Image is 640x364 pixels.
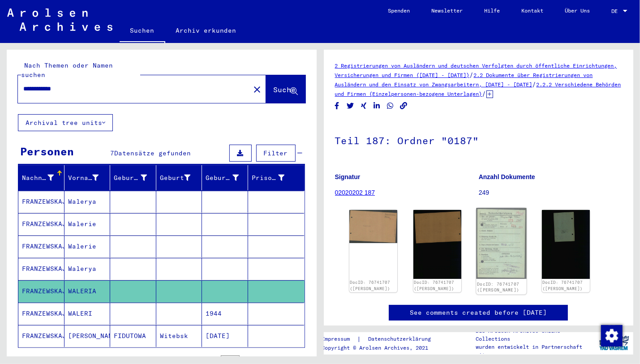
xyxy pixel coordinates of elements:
h1: Teil 187: Ordner "0187" [335,120,623,159]
mat-cell: FRANZEWSKAJA [18,258,64,280]
img: 001.jpg [349,210,397,243]
mat-cell: FRANZEWSKAJA [18,213,64,235]
span: / [482,90,486,98]
div: Geburtsdatum [206,171,250,185]
a: Datenschutzerklärung [361,334,442,344]
button: Share on Twitter [346,100,355,111]
a: Impressum [322,334,357,344]
a: DocID: 76741707 ([PERSON_NAME]) [350,280,390,291]
a: Archiv erkunden [165,20,247,41]
p: Copyright © Arolsen Archives, 2021 [322,344,442,352]
span: 7 [110,149,114,157]
mat-cell: FIDUTOWA [110,325,156,347]
a: See comments created before [DATE] [410,308,547,317]
div: Prisoner # [252,173,285,183]
mat-cell: Witebsk [156,325,202,347]
div: Personen [20,143,74,159]
mat-cell: [DATE] [202,325,248,347]
div: Geburtsdatum [206,173,239,183]
img: Arolsen_neg.svg [7,9,112,31]
p: 249 [479,188,622,197]
div: Geburt‏ [160,171,202,185]
button: Share on Xing [359,100,369,111]
span: Filter [264,149,288,157]
mat-header-cell: Prisoner # [248,165,305,190]
img: yv_logo.png [597,332,631,354]
button: Copy link [399,100,408,111]
span: / [470,71,474,79]
div: Nachname [22,171,65,185]
mat-header-cell: Vorname [64,165,111,190]
div: Geburtsname [114,171,158,185]
p: wurden entwickelt in Partnerschaft mit [476,343,594,359]
div: Geburtsname [114,173,147,183]
button: Suche [266,75,305,103]
mat-cell: WALERIA [64,280,111,302]
mat-cell: FRANZEWSKAJA [18,280,64,302]
mat-cell: Walerie [64,213,111,235]
mat-icon: close [252,84,262,95]
a: 02020202 187 [335,189,375,196]
a: 2 Registrierungen von Ausländern und deutschen Verfolgten durch öffentliche Einrichtungen, Versic... [335,62,617,78]
a: DocID: 76741707 ([PERSON_NAME]) [414,280,454,291]
a: DocID: 76741707 ([PERSON_NAME]) [477,281,520,293]
mat-cell: Walerya [64,258,111,280]
mat-cell: WALERI [64,303,111,325]
mat-cell: FRANZEWSKAJA [18,303,64,325]
mat-header-cell: Geburtsname [110,165,156,190]
div: Vorname [68,173,99,183]
div: | [322,334,442,344]
button: Share on WhatsApp [386,100,395,111]
button: Clear [248,80,266,98]
mat-cell: FRANZEWSKAJA [18,236,64,257]
span: Suche [274,85,296,94]
img: 003.jpg [477,208,527,279]
span: DE [611,8,621,14]
button: Filter [256,145,296,162]
img: 002.jpg [413,210,461,278]
span: Datensätze gefunden [114,149,191,157]
button: Share on LinkedIn [372,100,382,111]
mat-cell: FRANZEWSKAJA [18,325,64,347]
mat-cell: Walerie [64,236,111,257]
div: Geburt‏ [160,173,191,183]
span: / [533,80,537,88]
a: DocID: 76741707 ([PERSON_NAME]) [542,280,583,291]
img: 004.jpg [542,210,590,278]
button: Archival tree units [18,114,113,131]
div: Vorname [68,171,110,185]
a: Suchen [120,20,165,43]
b: Signatur [335,173,361,180]
mat-header-cell: Geburtsdatum [202,165,248,190]
b: Anzahl Dokumente [479,173,535,180]
mat-label: Nach Themen oder Namen suchen [21,61,113,79]
mat-cell: 1944 [202,303,248,325]
img: Zustimmung ändern [601,325,623,347]
p: Die Arolsen Archives Online-Collections [476,327,594,343]
mat-header-cell: Geburt‏ [156,165,202,190]
mat-cell: [PERSON_NAME] [64,325,111,347]
div: Nachname [22,173,54,183]
mat-cell: FRANZEWSKAJA [18,191,64,213]
mat-header-cell: Nachname [18,165,64,190]
mat-cell: Walerya [64,191,111,213]
div: Prisoner # [252,171,296,185]
button: Share on Facebook [332,100,342,111]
